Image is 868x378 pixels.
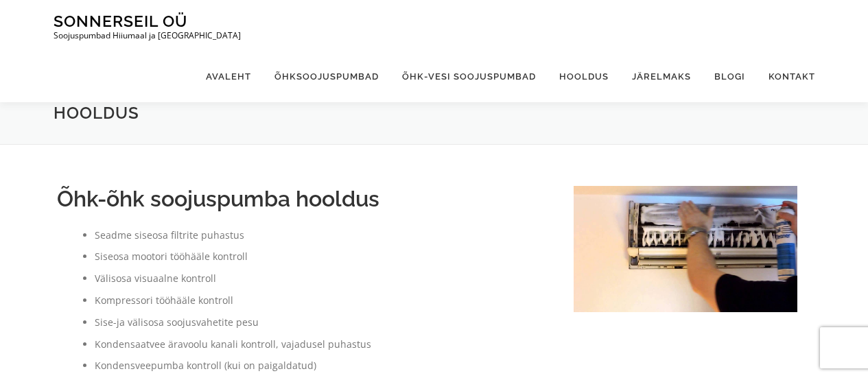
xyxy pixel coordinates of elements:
a: Avaleht [194,51,263,102]
img: õhksoojuspumba hooldus [574,186,798,312]
a: Järelmaks [620,51,703,102]
li: Kondensveepumba kontroll (kui on paigaldatud) [95,357,546,374]
li: Sise-ja välisosa soojusvahetite pesu [95,314,546,331]
li: Välisosa visuaalne kontroll [95,270,546,287]
h2: Õhk-õhk soojuspumba hooldus [57,186,546,212]
li: Seadme siseosa filtrite puhastus [95,227,546,244]
a: Kontakt [757,51,815,102]
a: Õhk-vesi soojuspumbad [390,51,548,102]
li: Siseosa mootori tööhääle kontroll [95,248,546,265]
a: Hooldus [548,51,620,102]
p: Soojuspumbad Hiiumaal ja [GEOGRAPHIC_DATA] [54,31,241,40]
h1: Hooldus [54,102,815,123]
li: Kondensaatvee äravoolu kanali kontroll, vajadusel puhastus [95,336,546,353]
a: Sonnerseil OÜ [54,12,187,30]
li: Kompressori tööhääle kontroll [95,292,546,309]
a: Blogi [703,51,757,102]
a: Õhksoojuspumbad [263,51,390,102]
